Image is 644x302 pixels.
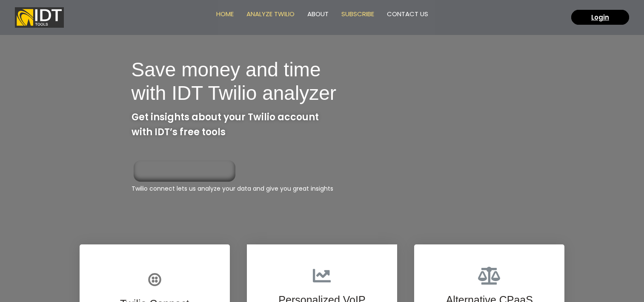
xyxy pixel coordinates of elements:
[15,7,64,28] img: IDT Tools
[240,3,301,31] a: Analyze Twilio
[132,184,513,193] p: Twilio connect lets us analyze your data and give you great insights
[266,258,272,274] strong: 2
[210,3,435,31] nav: Site Navigation
[571,10,629,25] a: Login
[132,110,319,139] b: Get insights about your Twilio account with IDT’s free tools
[210,3,240,31] a: Home
[132,58,544,105] h1: Save money and time with IDT Twilio analyzer
[381,3,435,31] a: Contact us
[301,3,335,31] a: About
[433,258,440,274] strong: 3
[335,3,381,31] a: Subscribe
[100,258,104,274] strong: 1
